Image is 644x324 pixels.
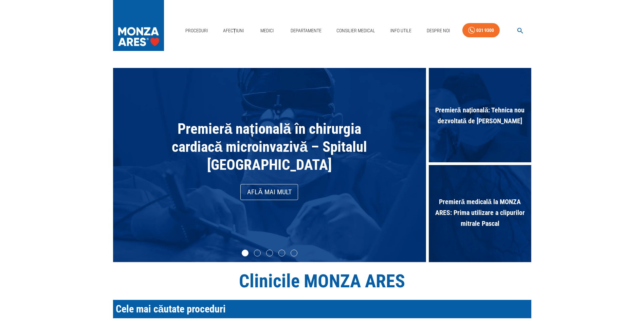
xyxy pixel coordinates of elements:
li: slide item 5 [291,250,297,256]
a: Departamente [288,24,324,38]
li: slide item 3 [266,250,273,256]
div: Premieră națională: Tehnica nou dezvoltată de [PERSON_NAME] [429,68,531,165]
li: slide item 4 [278,250,285,256]
a: Medici [256,24,278,38]
div: 031 9300 [476,26,494,35]
a: Afecțiuni [220,24,247,38]
li: slide item 1 [242,250,249,256]
span: Premieră națională în chirurgia cardiacă microinvazivă – Spitalul [GEOGRAPHIC_DATA] [172,120,367,173]
h1: Clinicile MONZA ARES [113,270,531,292]
a: Despre Noi [424,24,453,38]
span: Premieră medicală la MONZA ARES: Prima utilizare a clipurilor mitrale Pascal [429,193,531,232]
a: 031 9300 [462,23,500,38]
a: Află mai mult [240,184,298,200]
li: slide item 2 [254,250,261,256]
a: Info Utile [388,24,414,38]
span: Premieră națională: Tehnica nou dezvoltată de [PERSON_NAME] [429,101,531,130]
span: Cele mai căutate proceduri [116,303,226,315]
div: Premieră medicală la MONZA ARES: Prima utilizare a clipurilor mitrale Pascal [429,165,531,262]
a: Consilier Medical [334,24,378,38]
a: Proceduri [183,24,210,38]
